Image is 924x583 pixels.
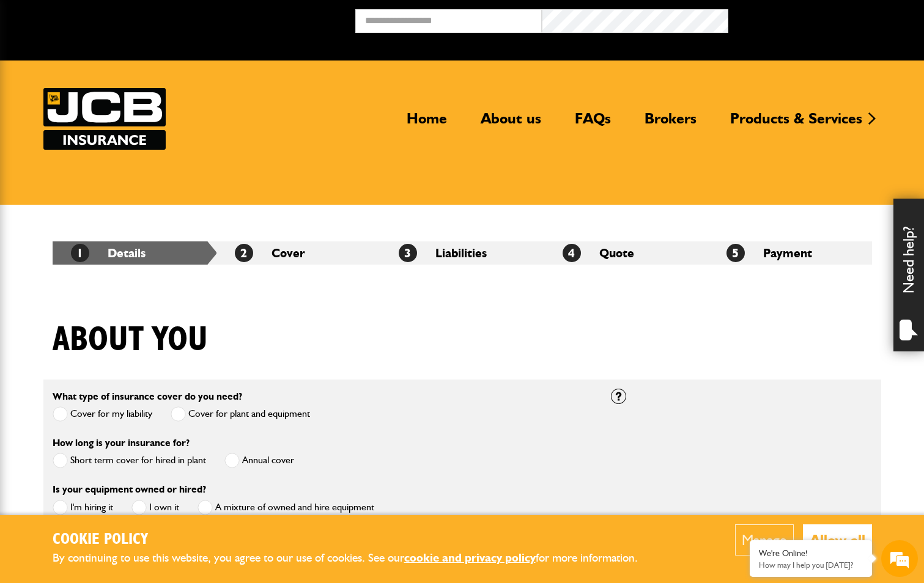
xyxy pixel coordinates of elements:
[544,241,708,265] li: Quote
[171,406,310,422] label: Cover for plant and equipment
[759,560,863,570] p: How may I help you today?
[235,244,253,262] span: 2
[198,500,374,515] label: A mixture of owned and hire equipment
[404,551,536,565] a: cookie and privacy policy
[803,524,872,555] button: Allow all
[53,406,152,422] label: Cover for my liability
[893,199,924,351] div: Need help?
[471,109,550,137] a: About us
[216,241,380,265] li: Cover
[43,88,166,150] a: JCB Insurance Services
[380,241,544,265] li: Liabilities
[131,500,179,515] label: I own it
[53,485,206,494] label: Is your equipment owned or hired?
[53,320,208,361] h1: About you
[397,109,456,137] a: Home
[563,244,581,262] span: 4
[726,244,745,262] span: 5
[53,241,216,265] li: Details
[53,438,190,448] label: How long is your insurance for?
[53,392,242,402] label: What type of insurance cover do you need?
[53,500,113,515] label: I'm hiring it
[53,549,658,568] p: By continuing to use this website, you agree to our use of cookies. See our for more information.
[566,109,620,137] a: FAQs
[224,453,294,468] label: Annual cover
[721,109,871,137] a: Products & Services
[53,530,658,549] h2: Cookie Policy
[399,244,417,262] span: 3
[759,548,863,559] div: We're Online!
[71,244,89,262] span: 1
[43,88,166,150] img: JCB Insurance Services logo
[708,241,872,265] li: Payment
[53,453,206,468] label: Short term cover for hired in plant
[735,524,794,555] button: Manage
[635,109,706,137] a: Brokers
[728,9,915,28] button: Broker Login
